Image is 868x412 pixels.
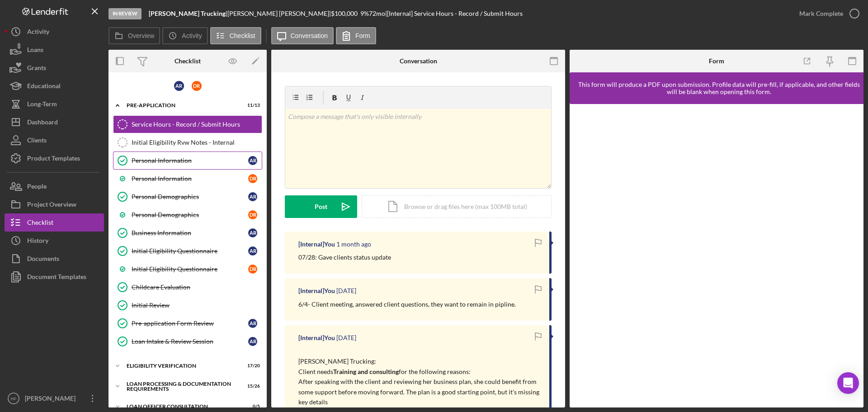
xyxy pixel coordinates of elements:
a: Loan Intake & Review SessionAR [113,332,262,350]
div: Initial Eligibility Questionnaire [132,265,248,273]
div: Pre-Application [127,103,237,108]
a: Initial Review [113,296,262,314]
div: A R [248,192,257,201]
div: | [Internal] Service Hours - Record / Submit Hours [385,10,523,17]
div: 11 / 13 [244,103,260,108]
div: Loan Officer Consultation [127,404,237,409]
div: [Internal] You [298,241,335,248]
label: Conversation [291,32,328,39]
label: Checklist [230,32,255,39]
p: 6/4- Client meeting, answered client questions, they want to remain in pipline. [298,299,516,309]
div: Document Templates [27,268,86,288]
a: Initial Eligibility QuestionnaireDR [113,260,262,278]
div: A R [248,246,257,256]
text: HF [11,396,17,401]
div: Initial Eligibility Rvw Notes - Internal [132,139,262,146]
div: Loan Intake & Review Session [132,338,248,345]
div: 17 / 20 [244,363,260,369]
div: Loan Processing & Documentation Requirements [127,381,237,392]
button: Post [285,195,357,218]
button: Mark Complete [790,5,863,23]
label: Form [355,32,370,39]
div: 15 / 26 [244,384,260,389]
time: 2025-07-28 20:21 [336,241,371,248]
div: Personal Demographics [132,211,248,218]
div: Business Information [132,229,248,237]
div: Initial Eligibility Questionnaire [132,247,248,255]
a: Business InformationAR [113,224,262,242]
div: Eligibility Verification [127,363,237,369]
button: Checklist [210,27,261,44]
button: Document Templates [5,268,104,286]
time: 2025-06-04 21:03 [336,287,356,294]
button: Overview [108,27,160,44]
a: Personal InformationAR [113,152,262,170]
p: [PERSON_NAME] Trucking: [298,346,540,367]
label: Activity [182,32,202,39]
button: Activity [162,27,208,44]
div: In Review [108,8,142,19]
button: Conversation [271,27,334,44]
div: Pre-application Form Review [132,320,248,327]
div: Open Intercom Messenger [837,372,859,394]
div: 0 / 5 [244,404,260,409]
a: Personal DemographicsAR [113,188,262,206]
a: Service Hours - Record / Submit Hours [113,115,262,133]
a: Pre-application Form ReviewAR [113,314,262,332]
span: $100,000 [331,9,358,17]
p: After speaking with the client and reviewing her business plan, she could benefit from some suppo... [298,377,540,407]
label: Overview [128,32,154,39]
a: Childcare Evaluation [113,278,262,296]
a: Initial Eligibility Rvw Notes - Internal [113,133,262,152]
div: Conversation [400,57,437,65]
div: 72 mo [369,10,385,17]
strong: Training and consulting [333,368,399,375]
div: This form will produce a PDF upon submission. Profile data will pre-fill, if applicable, and othe... [574,81,863,95]
div: Post [315,195,327,218]
div: Personal Demographics [132,193,248,200]
div: D R [248,210,257,219]
div: A R [248,228,257,237]
div: Form [709,57,724,65]
time: 2025-05-29 20:21 [336,334,356,341]
p: 07/28: Gave clients status update [298,252,391,262]
div: Service Hours - Record / Submit Hours [132,121,262,128]
button: Form [336,27,376,44]
div: [Internal] You [298,287,335,294]
div: [PERSON_NAME] [23,389,81,410]
div: A R [174,81,184,91]
div: [PERSON_NAME] [PERSON_NAME] | [227,10,331,17]
p: Client needs for the following reasons: [298,367,540,377]
iframe: Lenderfit form [579,113,855,398]
div: Initial Review [132,302,262,309]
